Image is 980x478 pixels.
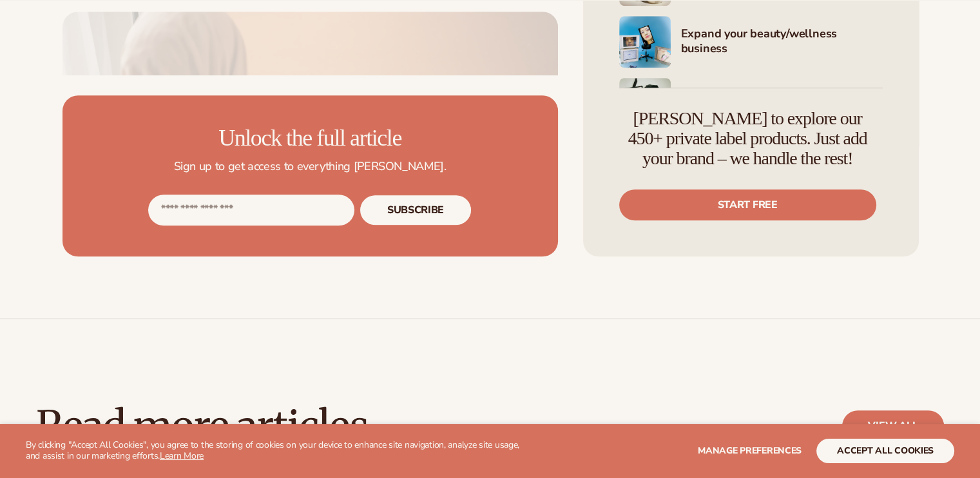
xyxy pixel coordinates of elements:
button: accept all cookies [816,439,954,463]
button: Manage preferences [698,439,802,463]
h3: Unlock the full article [83,126,537,149]
p: Sign up to get access to everything [PERSON_NAME]. [83,160,537,174]
img: Shopify Image 7 [619,16,671,68]
a: Shopify Image 7 Expand your beauty/wellness business [619,16,883,68]
span: Manage preferences [698,445,802,457]
p: By clicking "Accept All Cookies", you agree to the storing of cookies on your device to enhance s... [26,440,534,462]
input: Email address [148,195,354,225]
a: Start free [619,189,876,220]
h4: [PERSON_NAME] to explore our 450+ private label products. Just add your brand – we handle the rest! [619,109,876,168]
img: Shopify Image 8 [619,78,671,129]
h2: Read more articles [36,405,367,448]
a: Shopify Image 8 Marketing your beauty and wellness brand 101 [619,78,883,129]
h4: Expand your beauty/wellness business [681,26,883,58]
button: Subscribe [360,195,472,225]
a: Learn More [160,450,204,462]
a: view all [842,410,944,441]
